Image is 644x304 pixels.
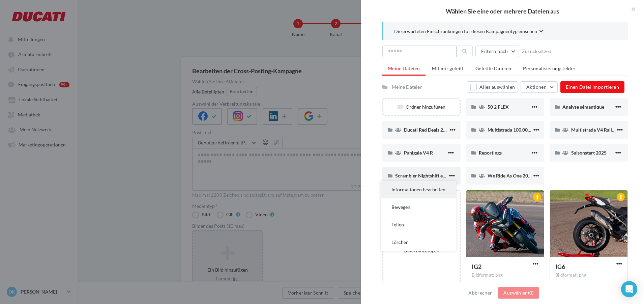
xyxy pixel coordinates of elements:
span: Personalisierungsfelder [523,65,576,71]
span: Analyse sémantique [562,104,604,110]
div: Bildformat: png [472,272,538,278]
div: Bildformat: png [555,272,622,278]
button: Alles auswählen [467,81,518,93]
h2: Wählen Sie eine oder mehrere Dateien aus [372,8,633,14]
button: Bewegen [381,198,456,216]
button: Die erwarteten Einschränkungen für diesen Kampagnentyp einsehen [394,28,543,36]
button: Teilen [381,216,456,233]
span: Geteilte Dateien [475,65,511,71]
button: Filtern nach [475,46,519,57]
span: IG6 [555,263,565,270]
span: Multistrada 100.000KM Kampagne [488,127,561,133]
div: Ordner hinzufügen [383,104,460,110]
span: Meine Dateien [388,65,420,71]
span: We Ride As One 2025 [488,173,533,178]
span: Scrambler Nightshift emerald green [395,173,470,178]
span: Einen Datei importieren [566,84,619,90]
span: IG2 [472,263,481,270]
button: Löschen [381,233,456,251]
span: 50 2 FLEX [488,104,509,110]
span: Ducati Red Deals 2025 [404,127,451,133]
button: Abbrechen [466,289,495,297]
div: Meine Dateien [392,84,422,90]
button: Informationen bearbeiten [381,181,456,198]
span: Panigale V4 R [404,150,433,156]
span: Saisonstart 2025 [571,150,607,156]
span: Multistrada V4 Rally 2026 [571,127,626,133]
button: Auswählen(0) [498,287,539,299]
div: Open Intercom Messenger [621,281,637,297]
span: Aktionen [526,84,547,90]
span: Die erwarteten Einschränkungen für diesen Kampagnentyp einsehen [394,28,537,35]
button: Aktionen [521,81,558,93]
span: Mit mir geteilt [432,65,464,71]
span: Reportings [479,150,502,156]
button: Einen Datei importieren [560,81,624,93]
span: (0) [528,290,534,296]
button: Zurücksetzen [519,47,554,55]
